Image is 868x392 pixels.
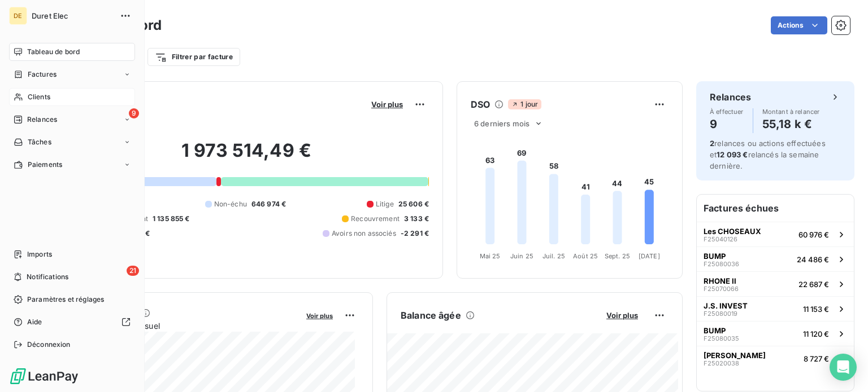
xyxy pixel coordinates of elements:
[27,114,57,125] span: Relances
[474,119,530,128] span: 6 derniers mois
[404,214,429,224] span: 3 133 €
[804,354,829,363] span: 8 727 €
[371,100,403,109] span: Voir plus
[27,294,104,305] span: Paramètres et réglages
[639,252,660,260] tspan: [DATE]
[351,214,400,224] span: Recouvrement
[368,99,406,109] button: Voir plus
[64,320,298,332] span: Chiffre d'affaires mensuel
[401,228,429,239] span: -2 291 €
[704,326,726,335] span: BUMP
[306,312,333,320] span: Voir plus
[704,261,739,267] span: F25080036
[9,7,27,25] div: DE
[710,108,744,115] span: À effectuer
[704,227,761,236] span: Les CHOSEAUX
[704,301,748,310] span: J.S. INVEST
[797,255,829,264] span: 24 486 €
[27,249,52,259] span: Imports
[697,222,854,246] button: Les CHOSEAUXF2504012660 976 €
[27,272,68,282] span: Notifications
[704,360,739,367] span: F25020038
[401,309,461,322] h6: Balance âgée
[376,199,394,209] span: Litige
[710,115,744,133] h4: 9
[606,311,638,320] span: Voir plus
[697,246,854,271] button: BUMPF2508003624 486 €
[153,214,190,224] span: 1 135 855 €
[64,139,429,173] h2: 1 973 514,49 €
[398,199,429,209] span: 25 606 €
[704,236,737,243] span: F25040126
[605,252,630,260] tspan: Sept. 25
[710,139,714,148] span: 2
[480,252,501,260] tspan: Mai 25
[762,108,820,115] span: Montant à relancer
[32,11,113,20] span: Duret Elec
[717,150,748,159] span: 12 093 €
[129,108,139,118] span: 9
[704,351,766,360] span: [PERSON_NAME]
[28,160,62,170] span: Paiements
[147,48,240,66] button: Filtrer par facture
[704,276,736,285] span: RHONE II
[762,115,820,133] h4: 55,18 k €
[9,367,79,385] img: Logo LeanPay
[803,329,829,338] span: 11 120 €
[704,310,737,317] span: F25080019
[697,346,854,371] button: [PERSON_NAME]F250200388 727 €
[697,296,854,321] button: J.S. INVESTF2508001911 153 €
[704,252,726,261] span: BUMP
[798,280,829,289] span: 22 687 €
[697,321,854,346] button: BUMPF2508003511 120 €
[798,230,829,239] span: 60 976 €
[704,285,739,292] span: F25070066
[214,199,247,209] span: Non-échu
[803,305,829,314] span: 11 153 €
[542,252,565,260] tspan: Juil. 25
[28,137,51,147] span: Tâches
[332,228,396,239] span: Avoirs non associés
[603,310,641,320] button: Voir plus
[9,313,135,331] a: Aide
[303,310,336,320] button: Voir plus
[771,16,827,34] button: Actions
[710,139,826,170] span: relances ou actions effectuées et relancés la semaine dernière.
[830,354,857,381] div: Open Intercom Messenger
[697,271,854,296] button: RHONE IIF2507006622 687 €
[28,69,57,80] span: Factures
[28,92,50,102] span: Clients
[510,252,533,260] tspan: Juin 25
[27,340,71,350] span: Déconnexion
[704,335,739,342] span: F25080035
[471,98,490,111] h6: DSO
[27,47,80,57] span: Tableau de bord
[697,195,854,222] h6: Factures échues
[573,252,598,260] tspan: Août 25
[508,99,541,109] span: 1 jour
[27,317,42,327] span: Aide
[710,90,751,104] h6: Relances
[127,266,139,276] span: 21
[251,199,286,209] span: 646 974 €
